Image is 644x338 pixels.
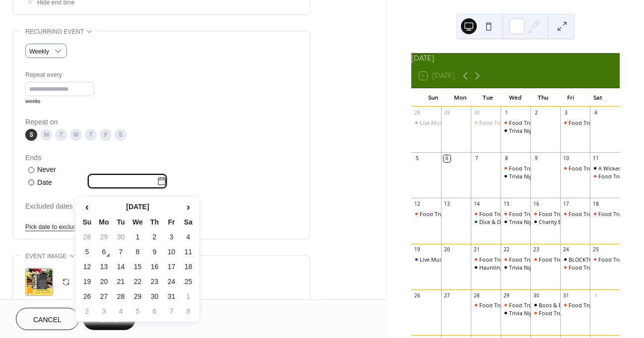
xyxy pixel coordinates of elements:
[96,230,112,244] td: 29
[414,246,421,253] div: 19
[557,88,584,107] div: Fri
[474,88,502,107] div: Tue
[25,129,37,141] div: S
[37,165,56,175] div: Never
[146,230,162,244] td: 2
[96,260,112,274] td: 13
[501,301,530,309] div: Food Truck: Stubbie's Sausages
[40,129,52,141] div: M
[509,172,538,180] div: Trivia Night
[411,119,441,126] div: Live Music by Unwound
[539,210,603,218] div: Food Truck:Twisted Tikka
[146,289,162,303] td: 30
[509,301,589,309] div: Food Truck: Stubbie's Sausages
[25,153,295,163] div: Ends
[16,308,79,330] a: Cancel
[560,256,590,263] div: BLOCKTOBERFEST!
[503,110,510,116] div: 1
[530,309,560,317] div: Food Truck: Taino Roots
[163,215,179,229] th: Fr
[444,292,451,299] div: 27
[25,201,297,212] span: Excluded dates
[533,110,540,116] div: 2
[501,210,530,218] div: Food Truck: Stubbie's Sausages
[129,289,145,303] td: 29
[530,301,560,309] div: Boos & Brews!
[129,304,145,318] td: 5
[473,292,480,299] div: 28
[473,246,480,253] div: 21
[163,260,179,274] td: 17
[414,110,421,116] div: 28
[479,301,551,309] div: Food Truck: Everyday Amore
[129,275,145,288] td: 22
[563,201,570,208] div: 17
[420,119,480,126] div: Live Music by Unwound
[146,275,162,288] td: 23
[501,309,530,317] div: Trivia Night
[79,245,95,259] td: 5
[590,165,620,172] div: A Wicked Night at Blackadder
[533,246,540,253] div: 23
[533,155,540,162] div: 9
[113,275,129,288] td: 21
[163,289,179,303] td: 31
[129,260,145,274] td: 15
[501,127,530,134] div: Trivia Night
[471,256,501,263] div: Food Truck: Fernandwichez
[560,119,590,126] div: Food Truck: Strega Nona's Oven
[163,230,179,244] td: 3
[180,275,196,288] td: 25
[181,201,195,213] span: ›
[414,292,421,299] div: 26
[444,246,451,253] div: 20
[503,201,510,208] div: 15
[509,127,538,134] div: Trivia Night
[113,230,129,244] td: 30
[129,215,145,229] th: We
[473,155,480,162] div: 7
[530,218,560,225] div: Charity Bingo Night
[503,292,510,299] div: 29
[29,48,49,55] span: Weekly
[501,218,530,225] div: Trivia Night
[509,264,538,271] div: Trivia Night
[471,210,501,218] div: Food Truck: Everyday Amore
[592,201,599,208] div: 18
[96,275,112,288] td: 20
[479,119,547,126] div: Food Truck: The Good Life
[584,88,612,107] div: Sat
[129,230,145,244] td: 1
[113,215,129,229] th: Tu
[411,210,441,218] div: Food Truck: Waffle America
[113,304,129,318] td: 4
[25,117,295,127] div: Repeat on
[33,315,62,325] span: Cancel
[25,268,53,296] div: ;
[55,129,67,141] div: T
[411,256,441,263] div: Live Music by Mind the Music
[411,53,620,64] div: [DATE]
[113,260,129,274] td: 14
[590,210,620,218] div: Food Truck: Eim Thai
[479,210,551,218] div: Food Truck: Everyday Amore
[25,98,94,105] div: weeks
[501,172,530,180] div: Trivia Night
[471,301,501,309] div: Food Truck: Everyday Amore
[37,177,167,188] div: Date
[79,304,95,318] td: 2
[79,260,95,274] td: 12
[414,155,421,162] div: 5
[501,256,530,263] div: Food Truck: Stubbie's Sausages
[146,215,162,229] th: Th
[96,245,112,259] td: 6
[163,304,179,318] td: 7
[501,165,530,172] div: Food Truck: Stubbie's Sausages
[529,88,557,107] div: Thu
[533,292,540,299] div: 30
[85,129,97,141] div: T
[96,215,112,229] th: Mo
[509,309,538,317] div: Trivia Night
[509,210,589,218] div: Food Truck: Stubbie's Sausages
[501,264,530,271] div: Trivia Night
